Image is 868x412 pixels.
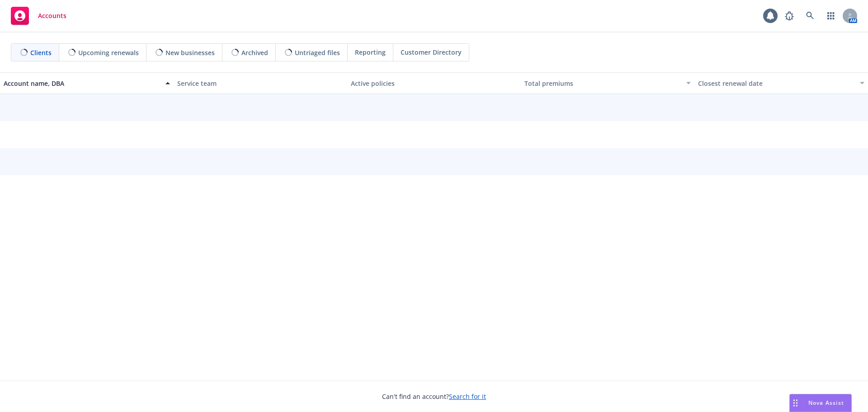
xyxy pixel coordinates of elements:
div: Active policies [351,79,517,88]
a: Accounts [7,3,70,28]
span: Nova Assist [808,399,844,407]
button: Active policies [347,72,521,94]
span: Archived [241,48,268,57]
div: Closest renewal date [698,79,854,88]
button: Total premiums [521,72,694,94]
div: Total premiums [524,79,681,88]
div: Account name, DBA [4,79,160,88]
a: Search [801,7,819,25]
span: Clients [30,48,52,57]
span: Reporting [355,47,386,57]
span: Can't find an account? [382,392,486,401]
span: Upcoming renewals [78,48,139,57]
a: Search for it [449,392,486,401]
div: Drag to move [790,394,801,412]
span: Accounts [38,12,66,19]
button: Closest renewal date [694,72,868,94]
div: Service team [177,79,344,88]
span: Customer Directory [401,47,462,57]
span: New businesses [165,48,215,57]
span: Untriaged files [295,48,340,57]
button: Service team [174,72,347,94]
a: Switch app [822,7,840,25]
a: Report a Bug [780,7,798,25]
button: Nova Assist [789,394,852,412]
